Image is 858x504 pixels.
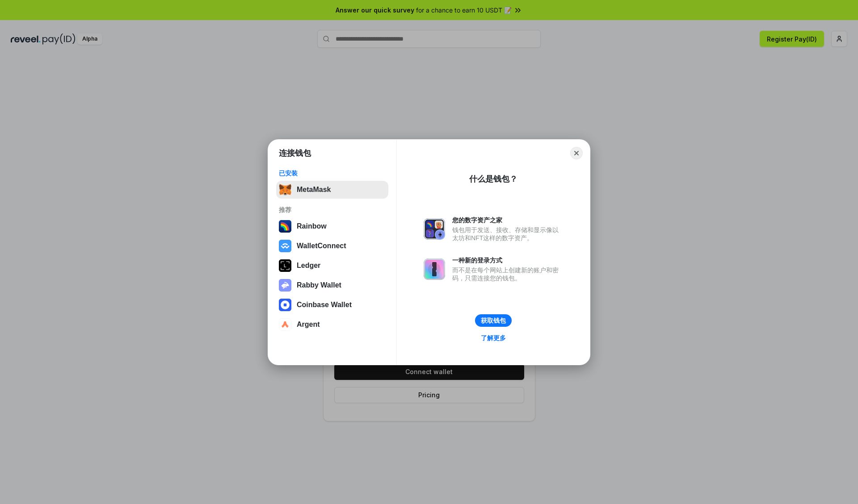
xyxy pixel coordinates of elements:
[297,186,331,194] div: MetaMask
[279,169,386,177] div: 已安装
[297,262,320,270] div: Ledger
[297,301,352,309] div: Coinbase Wallet
[279,259,291,272] img: svg+xml,%3Csvg%20xmlns%3D%22http%3A%2F%2Fwww.w3.org%2F2000%2Fsvg%22%20width%3D%2228%22%20height%3...
[279,220,291,233] img: svg+xml,%3Csvg%20width%3D%22120%22%20height%3D%22120%22%20viewBox%3D%220%200%20120%20120%22%20fil...
[481,334,506,342] div: 了解更多
[276,217,388,235] button: Rainbow
[469,174,517,184] div: 什么是钱包？
[279,148,311,158] h1: 连接钱包
[452,256,563,264] div: 一种新的登录方式
[297,242,346,250] div: WalletConnect
[279,206,386,214] div: 推荐
[424,258,445,280] img: svg+xml,%3Csvg%20xmlns%3D%22http%3A%2F%2Fwww.w3.org%2F2000%2Fsvg%22%20fill%3D%22none%22%20viewBox...
[279,299,291,311] img: svg+xml,%3Csvg%20width%3D%2228%22%20height%3D%2228%22%20viewBox%3D%220%200%2028%2028%22%20fill%3D...
[424,218,445,240] img: svg+xml,%3Csvg%20xmlns%3D%22http%3A%2F%2Fwww.w3.org%2F2000%2Fsvg%22%20fill%3D%22none%22%20viewBox...
[279,318,291,331] img: svg+xml,%3Csvg%20width%3D%2228%22%20height%3D%2228%22%20viewBox%3D%220%200%2028%2028%22%20fill%3D...
[276,181,388,199] button: MetaMask
[297,281,341,289] div: Rabby Wallet
[481,317,506,325] div: 获取钱包
[276,276,388,294] button: Rabby Wallet
[279,279,291,292] img: svg+xml,%3Csvg%20xmlns%3D%22http%3A%2F%2Fwww.w3.org%2F2000%2Fsvg%22%20fill%3D%22none%22%20viewBox...
[279,240,291,252] img: svg+xml,%3Csvg%20width%3D%2228%22%20height%3D%2228%22%20viewBox%3D%220%200%2028%2028%22%20fill%3D...
[452,216,563,224] div: 您的数字资产之家
[279,183,291,196] img: svg+xml,%3Csvg%20fill%3D%22none%22%20height%3D%2233%22%20viewBox%3D%220%200%2035%2033%22%20width%...
[297,321,320,329] div: Argent
[276,237,388,255] button: WalletConnect
[475,332,511,344] a: 了解更多
[276,316,388,333] button: Argent
[276,257,388,275] button: Ledger
[570,147,583,159] button: Close
[452,226,563,242] div: 钱包用于发送、接收、存储和显示像以太坊和NFT这样的数字资产。
[452,266,563,282] div: 而不是在每个网站上创建新的账户和密码，只需连接您的钱包。
[276,296,388,314] button: Coinbase Wallet
[475,314,512,327] button: 获取钱包
[297,222,327,230] div: Rainbow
